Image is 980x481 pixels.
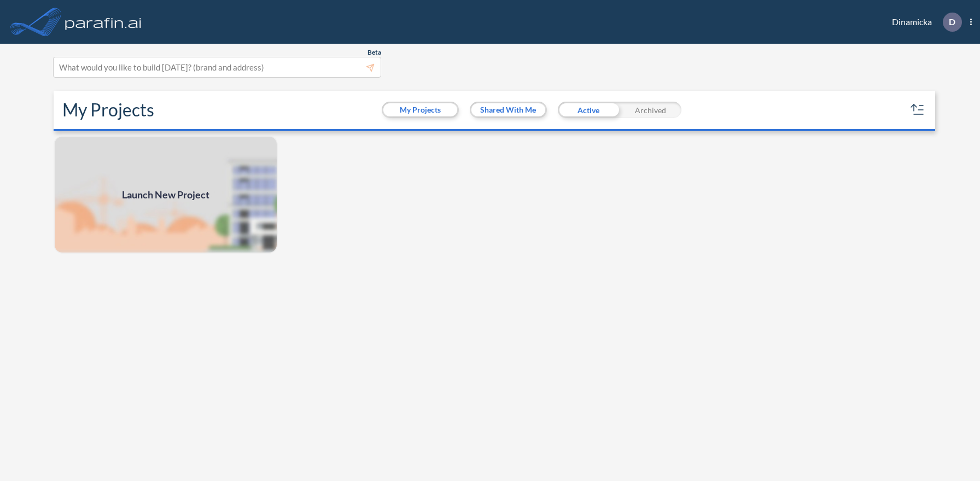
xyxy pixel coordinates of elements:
div: Active [558,102,620,118]
p: D [949,17,955,27]
button: Shared With Me [471,103,545,116]
img: logo [63,11,144,33]
div: Archived [620,102,681,118]
span: Beta [367,48,381,57]
div: Dinamicka [876,13,972,32]
h2: My Projects [62,99,154,120]
img: add [54,136,278,254]
span: Launch New Project [122,187,209,202]
button: sort [909,101,926,119]
a: Launch New Project [54,136,278,254]
button: My Projects [383,103,457,116]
